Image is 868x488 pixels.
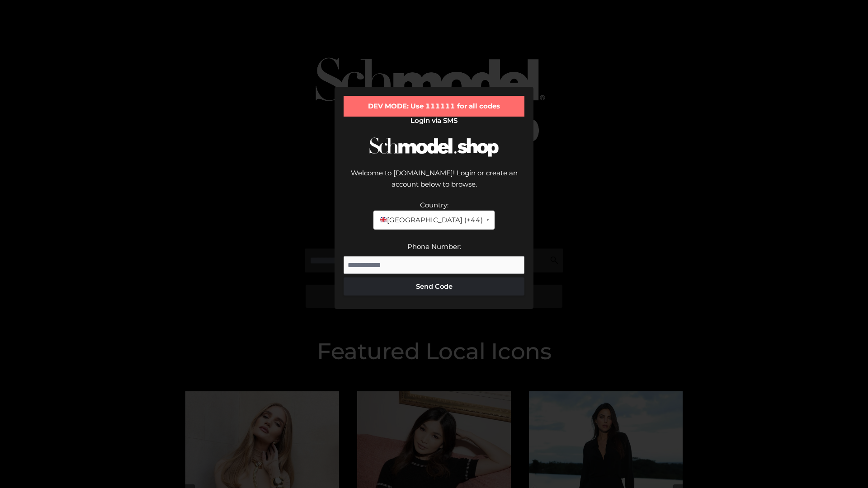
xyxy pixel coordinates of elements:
h2: Login via SMS [344,117,524,125]
label: Country: [420,201,448,209]
label: Phone Number: [407,242,461,251]
button: Send Code [344,277,524,296]
div: DEV MODE: Use 111111 for all codes [344,96,524,117]
img: Schmodel Logo [366,129,502,165]
div: Welcome to [DOMAIN_NAME]! Login or create an account below to browse. [344,167,524,199]
span: [GEOGRAPHIC_DATA] (+44) [379,214,482,226]
img: 🇬🇧 [380,216,387,223]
